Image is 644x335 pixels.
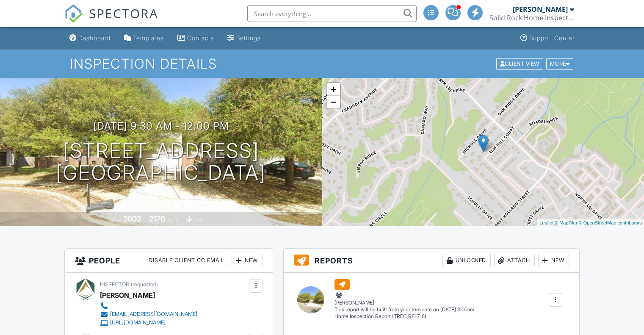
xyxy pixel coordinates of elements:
[113,216,122,223] span: Built
[89,4,158,22] span: SPECTORA
[65,249,273,273] h3: People
[100,289,155,302] div: [PERSON_NAME]
[56,140,266,185] h1: [STREET_ADDRESS] [GEOGRAPHIC_DATA]
[100,310,197,318] a: [EMAIL_ADDRESS][DOMAIN_NAME]
[93,120,229,132] h3: [DATE] 9:30 am - 12:00 pm
[517,30,578,46] a: Support Center
[537,219,644,227] div: |
[555,220,578,225] a: © MapTiler
[193,216,203,223] span: slab
[442,254,491,267] div: Unlocked
[100,318,197,327] a: [URL][DOMAIN_NAME]
[174,30,217,46] a: Contacts
[513,5,568,14] div: [PERSON_NAME]
[121,30,167,46] a: Templates
[236,34,261,42] div: Settings
[494,254,535,267] div: Attach
[334,306,474,313] div: This report will be built from your template on [DATE] 3:00am
[327,83,340,96] a: Zoom in
[334,291,474,306] div: [PERSON_NAME]
[496,58,543,69] div: Client View
[539,220,553,225] a: Leaflet
[133,34,164,42] div: Templates
[166,216,178,223] span: sq. ft.
[64,4,83,23] img: The Best Home Inspection Software - Spectora
[187,34,214,42] div: Contacts
[145,254,228,267] div: Disable Client CC Email
[70,56,574,71] h1: Inspection Details
[66,30,114,46] a: Dashboard
[489,14,574,22] div: Solid Rock Home Inspections
[78,34,111,42] div: Dashboard
[224,30,264,46] a: Settings
[64,11,158,29] a: SPECTORA
[284,249,579,273] h3: Reports
[100,281,129,288] span: Inspector
[123,214,141,223] div: 2002
[110,311,197,318] div: [EMAIL_ADDRESS][DOMAIN_NAME]
[529,34,575,42] div: Support Center
[546,58,574,69] div: More
[247,5,417,22] input: Search everything...
[110,319,166,326] div: [URL][DOMAIN_NAME]
[232,254,263,267] div: New
[579,220,642,225] a: © OpenStreetMap contributors
[538,254,569,267] div: New
[149,214,165,223] div: 2170
[495,60,545,66] a: Client View
[327,96,340,108] a: Zoom out
[334,313,474,320] div: Home Inspection Report (TREC REI 7-6)
[131,281,158,288] span: (requested)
